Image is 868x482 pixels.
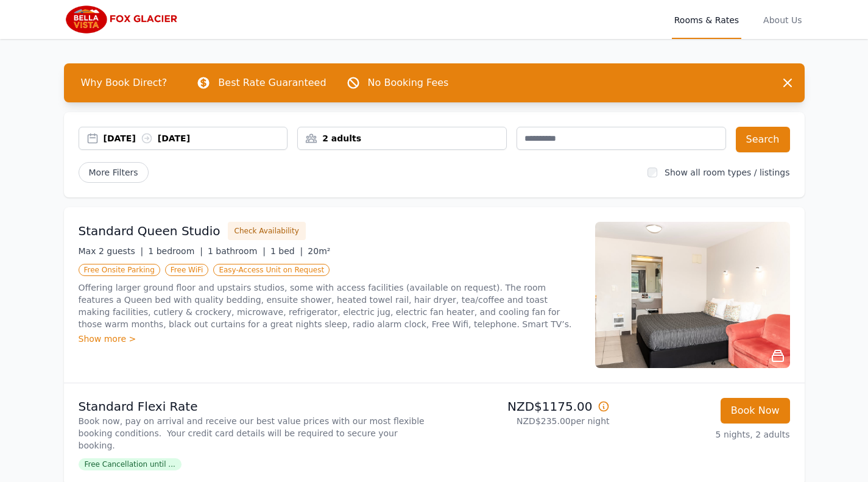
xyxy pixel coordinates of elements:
[665,168,789,177] label: Show all room types / listings
[213,264,330,276] span: Easy-Access Unit on Request
[368,76,449,90] p: No Booking Fees
[208,246,266,256] span: 1 bathroom |
[79,222,221,239] h3: Standard Queen Studio
[79,162,149,183] span: More Filters
[721,398,790,424] button: Book Now
[79,398,429,415] p: Standard Flexi Rate
[148,246,203,256] span: 1 bedroom |
[71,71,177,95] span: Why Book Direct?
[270,246,303,256] span: 1 bed |
[64,5,182,34] img: Bella Vista Fox Glacier
[79,264,160,276] span: Free Onsite Parking
[619,428,790,441] p: 5 nights, 2 adults
[79,333,580,345] div: Show more >
[165,264,209,276] span: Free WiFi
[79,415,429,452] p: Book now, pay on arrival and receive our best value prices with our most flexible booking conditi...
[79,246,144,256] span: Max 2 guests |
[308,246,330,256] span: 20m²
[439,398,610,415] p: NZD$1175.00
[218,76,326,90] p: Best Rate Guaranteed
[298,132,506,144] div: 2 adults
[439,415,610,427] p: NZD$235.00 per night
[79,282,580,330] p: Offering larger ground floor and upstairs studios, some with access facilities (available on requ...
[228,222,306,240] button: Check Availability
[736,127,790,152] button: Search
[79,458,182,470] span: Free Cancellation until ...
[104,132,288,144] div: [DATE] [DATE]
